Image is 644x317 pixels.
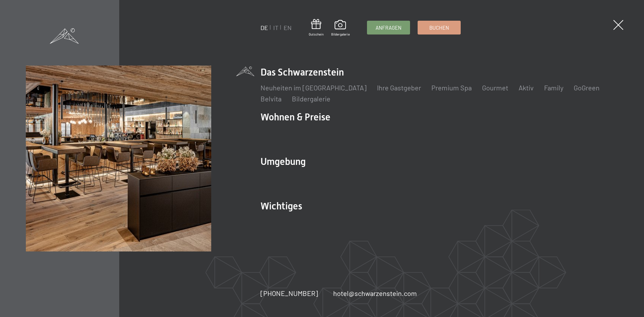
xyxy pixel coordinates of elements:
a: Premium Spa [431,83,472,92]
a: Family [544,83,563,92]
a: Belvita [260,95,282,103]
a: [PHONE_NUMBER] [260,288,318,298]
span: Bildergalerie [331,32,350,37]
span: [PHONE_NUMBER] [260,289,318,297]
a: Gutschein [309,19,324,37]
a: Ihre Gastgeber [377,83,421,92]
span: Anfragen [376,24,401,31]
span: Gutschein [309,32,324,37]
a: hotel@schwarzenstein.com [333,288,417,298]
a: IT [273,24,278,31]
a: Bildergalerie [292,95,330,103]
a: EN [284,24,292,31]
a: Bildergalerie [331,20,350,37]
a: DE [260,24,268,31]
a: Aktiv [519,83,534,92]
a: GoGreen [574,83,600,92]
span: Buchen [429,24,449,31]
a: Buchen [418,21,460,34]
a: Gourmet [482,83,508,92]
img: Wellnesshotel Südtirol SCHWARZENSTEIN - Wellnessurlaub in den Alpen, Wandern und Wellness [26,66,211,251]
a: Anfragen [367,21,410,34]
a: Neuheiten im [GEOGRAPHIC_DATA] [260,83,367,92]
